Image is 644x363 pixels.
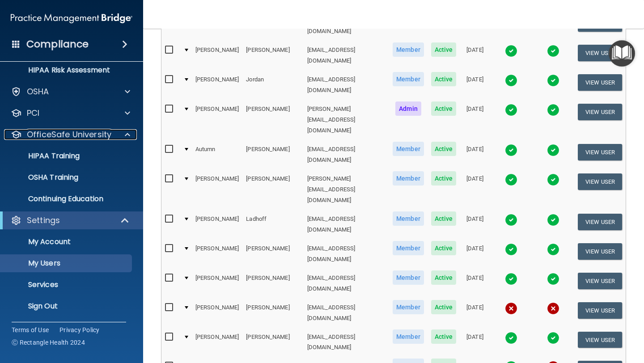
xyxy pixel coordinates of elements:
[6,152,80,160] p: HIPAA Training
[393,211,424,226] span: Member
[26,38,89,51] h4: Compliance
[578,332,622,348] button: View User
[192,328,242,357] td: [PERSON_NAME]
[242,210,304,239] td: Ladhoff
[27,108,39,118] p: PCI
[505,214,517,226] img: tick.e7d51cea.svg
[547,302,559,315] img: cross.ca9f0e7f.svg
[6,259,128,268] p: My Users
[242,328,304,357] td: [PERSON_NAME]
[6,302,128,311] p: Sign Out
[27,215,60,226] p: Settings
[395,101,421,116] span: Admin
[242,100,304,140] td: [PERSON_NAME]
[505,104,517,116] img: tick.e7d51cea.svg
[431,241,457,255] span: Active
[12,338,85,347] span: Ⓒ Rectangle Health 2024
[27,129,111,140] p: OfficeSafe University
[11,215,130,226] a: Settings
[27,86,49,97] p: OSHA
[11,86,130,97] a: OSHA
[431,101,457,116] span: Active
[304,269,389,298] td: [EMAIL_ADDRESS][DOMAIN_NAME]
[431,171,457,186] span: Active
[304,239,389,269] td: [EMAIL_ADDRESS][DOMAIN_NAME]
[304,41,389,70] td: [EMAIL_ADDRESS][DOMAIN_NAME]
[460,298,490,328] td: [DATE]
[393,72,424,86] span: Member
[6,280,128,289] p: Services
[304,100,389,140] td: [PERSON_NAME][EMAIL_ADDRESS][DOMAIN_NAME]
[304,169,389,210] td: [PERSON_NAME][EMAIL_ADDRESS][DOMAIN_NAME]
[192,239,242,269] td: [PERSON_NAME]
[547,332,559,344] img: tick.e7d51cea.svg
[505,332,517,344] img: tick.e7d51cea.svg
[242,169,304,210] td: [PERSON_NAME]
[431,270,457,285] span: Active
[578,144,622,160] button: View User
[431,300,457,314] span: Active
[304,210,389,239] td: [EMAIL_ADDRESS][DOMAIN_NAME]
[393,171,424,186] span: Member
[431,42,457,57] span: Active
[242,140,304,169] td: [PERSON_NAME]
[431,72,457,86] span: Active
[547,104,559,116] img: tick.e7d51cea.svg
[460,239,490,269] td: [DATE]
[393,42,424,57] span: Member
[192,70,242,100] td: [PERSON_NAME]
[12,325,49,334] a: Terms of Use
[431,211,457,226] span: Active
[393,300,424,314] span: Member
[547,273,559,285] img: tick.e7d51cea.svg
[6,173,78,182] p: OSHA Training
[505,243,517,256] img: tick.e7d51cea.svg
[393,142,424,156] span: Member
[6,66,128,75] p: HIPAA Risk Assessment
[505,144,517,156] img: tick.e7d51cea.svg
[460,169,490,210] td: [DATE]
[460,70,490,100] td: [DATE]
[431,142,457,156] span: Active
[393,241,424,255] span: Member
[505,74,517,87] img: tick.e7d51cea.svg
[547,74,559,87] img: tick.e7d51cea.svg
[11,129,130,140] a: OfficeSafe University
[11,9,132,27] img: PMB logo
[460,328,490,357] td: [DATE]
[460,210,490,239] td: [DATE]
[393,270,424,285] span: Member
[6,194,128,203] p: Continuing Education
[192,169,242,210] td: [PERSON_NAME]
[304,328,389,357] td: [EMAIL_ADDRESS][DOMAIN_NAME]
[547,173,559,186] img: tick.e7d51cea.svg
[505,273,517,285] img: tick.e7d51cea.svg
[547,45,559,57] img: tick.e7d51cea.svg
[192,298,242,328] td: [PERSON_NAME]
[578,214,622,230] button: View User
[578,45,622,61] button: View User
[505,302,517,315] img: cross.ca9f0e7f.svg
[578,243,622,260] button: View User
[11,108,130,118] a: PCI
[505,45,517,57] img: tick.e7d51cea.svg
[609,40,635,67] button: Open Resource Center
[192,140,242,169] td: Autumn
[192,41,242,70] td: [PERSON_NAME]
[304,140,389,169] td: [EMAIL_ADDRESS][DOMAIN_NAME]
[393,329,424,344] span: Member
[578,302,622,319] button: View User
[304,70,389,100] td: [EMAIL_ADDRESS][DOMAIN_NAME]
[460,41,490,70] td: [DATE]
[460,100,490,140] td: [DATE]
[460,269,490,298] td: [DATE]
[431,329,457,344] span: Active
[242,41,304,70] td: [PERSON_NAME]
[242,269,304,298] td: [PERSON_NAME]
[578,173,622,190] button: View User
[547,144,559,156] img: tick.e7d51cea.svg
[242,298,304,328] td: [PERSON_NAME]
[59,325,100,334] a: Privacy Policy
[192,100,242,140] td: [PERSON_NAME]
[578,104,622,120] button: View User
